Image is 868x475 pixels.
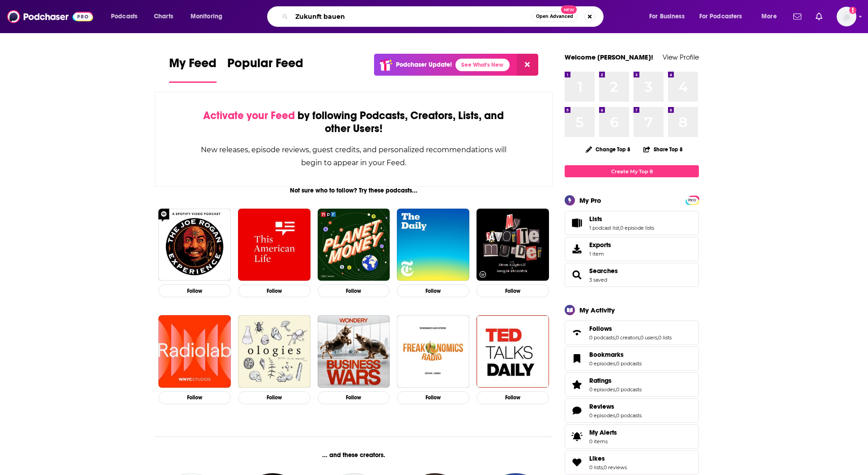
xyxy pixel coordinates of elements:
a: 1 podcast list [589,225,619,231]
button: Follow [397,284,469,297]
a: Follows [568,326,586,339]
button: open menu [643,9,696,24]
span: PRO [687,197,698,204]
span: Reviews [565,398,699,423]
span: My Alerts [589,428,617,436]
div: by following Podcasts, Creators, Lists, and other Users! [200,109,507,135]
span: Follows [589,325,612,333]
button: Follow [158,284,231,297]
img: Business Wars [318,315,390,388]
a: Show notifications dropdown [790,9,805,24]
a: Lists [589,215,654,223]
img: My Favorite Murder with Karen Kilgariff and Georgia Hardstark [477,209,549,281]
div: ... and these creators. [155,451,553,459]
a: Likes [568,456,586,469]
img: Planet Money [318,209,390,281]
button: Follow [158,391,231,404]
span: Podcasts [111,10,137,23]
span: , [639,334,640,341]
img: This American Life [238,209,311,281]
a: PRO [687,197,698,203]
span: Open Advanced [536,14,573,19]
a: Radiolab [158,315,231,388]
span: Likes [565,450,699,475]
a: 0 podcasts [589,334,615,341]
svg: Add a profile image [849,7,856,14]
button: Show profile menu [837,7,856,26]
span: , [603,464,604,471]
span: , [619,225,620,231]
img: Podchaser - Follow, Share and Rate Podcasts [7,8,93,25]
a: Reviews [568,404,586,417]
a: Exports [565,237,699,261]
a: Ratings [589,377,642,385]
span: Exports [589,241,611,249]
a: Bookmarks [589,351,642,359]
span: Logged in as HannahCR [837,7,856,26]
span: , [615,334,616,341]
a: 0 podcasts [616,412,642,419]
button: Follow [318,391,390,404]
a: Popular Feed [227,56,303,83]
span: More [762,10,777,23]
button: open menu [694,9,755,24]
span: Monitoring [191,10,222,23]
a: Freakonomics Radio [397,315,469,388]
span: Reviews [589,402,614,411]
a: 0 episode lists [620,225,654,231]
button: open menu [184,9,234,24]
button: Follow [477,391,549,404]
span: Lists [565,211,699,235]
span: 1 item [589,251,611,257]
span: Bookmarks [565,347,699,371]
input: Search podcasts, credits, & more... [292,9,532,24]
button: Follow [238,284,311,297]
img: TED Talks Daily [477,315,549,388]
span: Follows [565,321,699,345]
a: 0 episodes [589,412,615,419]
img: The Joe Rogan Experience [158,209,231,281]
span: , [615,412,616,419]
a: Bookmarks [568,352,586,365]
span: Activate your Feed [203,109,295,122]
a: 3 saved [589,277,607,283]
a: Ologies with Alie Ward [238,315,311,388]
a: Welcome [PERSON_NAME]! [565,53,653,61]
span: , [657,334,658,341]
a: My Alerts [565,424,699,449]
a: Create My Top 8 [565,165,699,177]
span: My Feed [169,56,217,76]
button: Follow [397,391,469,404]
button: Follow [318,284,390,297]
div: Not sure who to follow? Try these podcasts... [155,187,553,194]
span: My Alerts [568,430,586,443]
div: New releases, episode reviews, guest credits, and personalized recommendations will begin to appe... [200,143,507,169]
a: Searches [568,269,586,281]
span: For Business [649,10,685,23]
button: Follow [477,284,549,297]
button: Open AdvancedNew [532,11,577,22]
span: Bookmarks [589,351,624,359]
a: 0 lists [589,464,603,471]
button: open menu [105,9,149,24]
a: See What's New [455,59,510,71]
div: My Pro [579,196,601,205]
a: Reviews [589,402,642,411]
div: My Activity [579,306,615,314]
a: 0 podcasts [616,386,642,393]
a: Charts [148,9,179,24]
a: My Feed [169,56,217,83]
p: Podchaser Update! [396,61,452,68]
a: Show notifications dropdown [812,9,826,24]
a: 0 users [640,334,657,341]
a: View Profile [663,53,699,61]
a: 0 reviews [604,464,627,471]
